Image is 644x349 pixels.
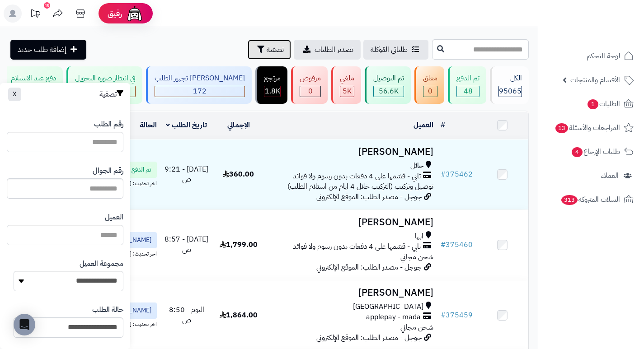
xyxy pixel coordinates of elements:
[287,181,433,192] span: توصيل وتركيب (التركيب خلال 4 ايام من استلام الطلب)
[169,304,204,326] span: اليوم - 8:50 ص
[544,165,639,186] a: العملاء
[571,145,620,158] span: طلبات الإرجاع
[166,120,207,130] a: تاريخ الطلب
[441,169,473,180] a: #375462
[413,66,446,104] a: معلق 0
[544,93,639,115] a: الطلبات1
[570,74,620,86] span: الأقسام والمنتجات
[555,123,568,133] span: 13
[588,99,598,109] span: 1
[293,242,421,252] span: تابي - قسّمها على 4 دفعات بدون رسوم ولا فوائد
[441,169,446,180] span: #
[488,66,531,104] a: الكل95065
[265,86,280,97] span: 1.8K
[165,234,208,255] span: [DATE] - 8:57 ص
[18,44,66,55] span: إضافة طلب جديد
[165,164,208,185] span: [DATE] - 9:21 ص
[587,50,620,62] span: لوحة التحكم
[94,119,123,130] label: رقم الطلب
[464,86,473,97] span: 48
[316,262,422,273] span: جوجل - مصدر الطلب: الموقع الإلكتروني
[294,40,361,60] a: تصدير الطلبات
[544,45,639,67] a: لوحة التحكم
[316,191,422,202] span: جوجل - مصدر الطلب: الموقع الإلكتروني
[193,86,207,97] span: 172
[373,73,404,84] div: تم التوصيل
[268,147,433,157] h3: [PERSON_NAME]
[555,121,620,134] span: المراجعات والأسئلة
[441,310,473,321] a: #375459
[126,5,144,23] img: ai-face.png
[329,66,363,104] a: ملغي 5K
[400,251,433,262] span: شحن مجاني
[544,189,639,210] a: السلات المتروكة313
[561,195,578,205] span: 313
[428,86,432,97] span: 0
[340,86,354,97] div: 4975
[371,44,408,55] span: طلباتي المُوكلة
[140,120,157,130] a: الحالة
[24,5,47,25] a: تحديثات المنصة
[316,332,422,343] span: جوجل - مصدر الطلب: الموقع الإلكتروني
[544,117,639,139] a: المراجعات والأسئلة13
[300,73,321,84] div: مرفوض
[93,166,123,176] label: رقم الجوال
[308,86,313,97] span: 0
[415,231,423,242] span: ابها
[293,171,421,181] span: تابي - قسّمها على 4 دفعات بدون رسوم ولا فوائد
[366,312,421,322] span: applepay - mada
[456,73,479,84] div: تم الدفع
[289,66,329,104] a: مرفوض 0
[108,8,122,19] span: رفيق
[11,73,56,84] div: دفع عند الاستلام
[264,86,280,97] div: 1812
[14,314,35,335] div: Open Intercom Messenger
[601,169,619,182] span: العملاء
[300,86,320,97] div: 0
[363,40,428,60] a: طلباتي المُوكلة
[414,120,433,130] a: العميل
[227,120,250,130] a: الإجمالي
[572,147,583,157] span: 4
[99,90,123,99] h3: تصفية
[353,302,423,312] span: [GEOGRAPHIC_DATA]
[220,239,258,250] span: 1,799.00
[105,212,123,223] label: العميل
[254,66,289,104] a: مرتجع 1.8K
[587,98,620,110] span: الطلبات
[457,86,479,97] div: 48
[0,66,65,104] a: دفع عند الاستلام 0
[10,40,86,60] a: إضافة طلب جديد
[264,73,281,84] div: مرتجع
[132,165,151,174] span: تم الدفع
[144,66,254,104] a: [PERSON_NAME] تجهيز الطلب 172
[374,86,404,97] div: 56628
[340,73,354,84] div: ملغي
[560,193,620,206] span: السلات المتروكة
[423,73,437,84] div: معلق
[315,44,353,55] span: تصدير الطلبات
[441,310,446,321] span: #
[441,120,445,130] a: #
[410,161,423,171] span: حائل
[92,305,123,315] label: حالة الطلب
[8,88,21,101] button: X
[498,73,522,84] div: الكل
[80,259,123,269] label: مجموعة العميل
[223,169,254,180] span: 360.00
[446,66,488,104] a: تم الدفع 48
[423,86,437,97] div: 0
[544,141,639,163] a: طلبات الإرجاع4
[75,73,136,84] div: في انتظار صورة التحويل
[343,86,352,97] span: 5K
[155,73,245,84] div: [PERSON_NAME] تجهيز الطلب
[13,89,17,99] span: X
[400,322,433,333] span: شحن مجاني
[267,44,284,55] span: تصفية
[155,86,244,97] div: 172
[441,239,446,250] span: #
[363,66,413,104] a: تم التوصيل 56.6K
[268,217,433,228] h3: [PERSON_NAME]
[499,86,522,97] span: 95065
[65,66,144,104] a: في انتظار صورة التحويل 0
